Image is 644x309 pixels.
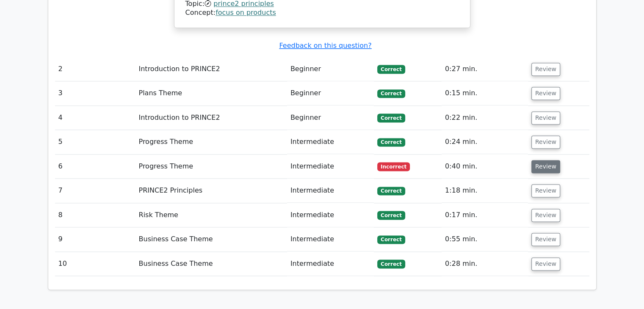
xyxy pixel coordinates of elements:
[531,160,560,173] button: Review
[287,203,374,227] td: Intermediate
[55,154,135,179] td: 6
[531,63,560,76] button: Review
[135,57,287,81] td: Introduction to PRINCE2
[55,203,135,227] td: 8
[287,227,374,251] td: Intermediate
[531,135,560,149] button: Review
[377,211,405,219] span: Correct
[442,252,528,276] td: 0:28 min.
[287,81,374,105] td: Beginner
[531,111,560,124] button: Review
[377,187,405,195] span: Correct
[55,179,135,203] td: 7
[216,8,276,17] a: focus on products
[531,87,560,100] button: Review
[287,57,374,81] td: Beginner
[442,154,528,179] td: 0:40 min.
[287,106,374,130] td: Beginner
[55,106,135,130] td: 4
[135,252,287,276] td: Business Case Theme
[55,227,135,251] td: 9
[442,130,528,154] td: 0:24 min.
[377,259,405,268] span: Correct
[442,203,528,227] td: 0:17 min.
[287,154,374,179] td: Intermediate
[531,233,560,246] button: Review
[185,8,459,17] div: Concept:
[135,130,287,154] td: Progress Theme
[531,184,560,197] button: Review
[55,252,135,276] td: 10
[442,57,528,81] td: 0:27 min.
[279,41,371,50] a: Feedback on this question?
[287,252,374,276] td: Intermediate
[442,106,528,130] td: 0:22 min.
[55,130,135,154] td: 5
[531,209,560,222] button: Review
[442,179,528,203] td: 1:18 min.
[442,81,528,105] td: 0:15 min.
[377,113,405,122] span: Correct
[442,227,528,251] td: 0:55 min.
[377,235,405,244] span: Correct
[377,89,405,98] span: Correct
[135,154,287,179] td: Progress Theme
[55,81,135,105] td: 3
[531,257,560,270] button: Review
[287,130,374,154] td: Intermediate
[135,179,287,203] td: PRINCE2 Principles
[377,162,410,171] span: Incorrect
[135,227,287,251] td: Business Case Theme
[377,65,405,73] span: Correct
[287,179,374,203] td: Intermediate
[55,57,135,81] td: 2
[377,138,405,146] span: Correct
[135,81,287,105] td: Plans Theme
[135,106,287,130] td: Introduction to PRINCE2
[135,203,287,227] td: Risk Theme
